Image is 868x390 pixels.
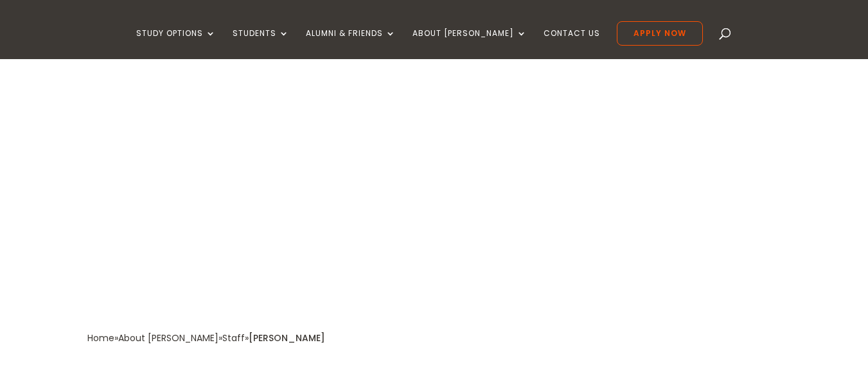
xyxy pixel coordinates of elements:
[136,29,216,59] a: Study Options
[222,332,245,344] a: Staff
[249,330,325,347] div: [PERSON_NAME]
[87,332,114,344] a: Home
[617,21,703,46] a: Apply Now
[412,29,527,59] a: About [PERSON_NAME]
[233,29,289,59] a: Students
[306,29,396,59] a: Alumni & Friends
[544,29,600,59] a: Contact Us
[118,332,218,344] a: About [PERSON_NAME]
[87,330,249,347] div: » » »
